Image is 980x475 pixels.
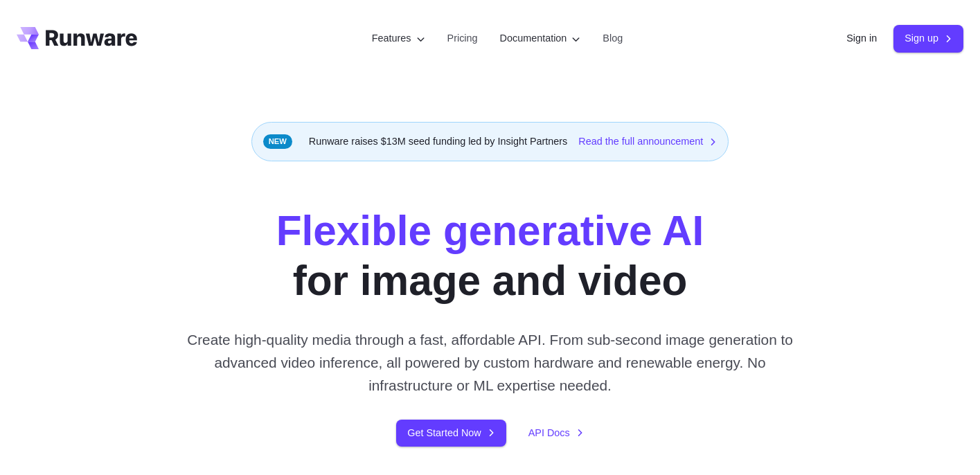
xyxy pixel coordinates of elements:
a: Blog [603,30,623,46]
a: Read the full announcement [578,134,717,150]
a: Go to / [17,27,137,49]
label: Documentation [500,30,581,46]
a: API Docs [528,425,584,441]
a: Sign up [893,25,963,52]
p: Create high-quality media through a fast, affordable API. From sub-second image generation to adv... [187,328,793,397]
a: Get Started Now [396,420,506,447]
strong: Flexible generative AI [276,207,704,254]
h1: for image and video [276,206,704,306]
div: Runware raises $13M seed funding led by Insight Partners [251,122,729,161]
a: Sign in [846,30,877,46]
a: Pricing [447,30,478,46]
label: Features [372,30,425,46]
